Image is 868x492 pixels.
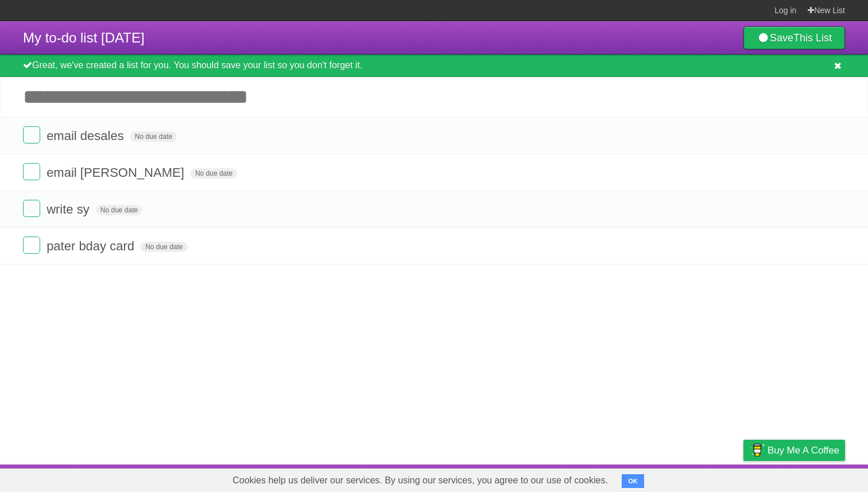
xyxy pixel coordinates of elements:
button: OK [622,474,644,488]
span: email [PERSON_NAME] [46,165,187,180]
img: Buy me a coffee [749,440,765,460]
label: Done [23,200,40,217]
span: write sy [46,202,92,216]
a: Terms [689,467,715,489]
label: Done [23,126,40,144]
a: Developers [629,467,675,489]
a: Buy me a coffee [743,440,845,461]
span: Cookies help us deliver our services. By using our services, you agree to our use of cookies. [221,469,619,492]
span: pater bday card [46,239,137,253]
span: No due date [141,242,187,252]
b: This List [793,32,832,44]
span: No due date [191,168,237,179]
a: Suggest a feature [773,467,845,489]
label: Done [23,163,40,180]
label: Done [23,237,40,254]
span: No due date [96,205,142,215]
a: Privacy [728,467,758,489]
span: My to-do list [DATE] [23,30,145,45]
a: About [591,467,615,489]
a: SaveThis List [743,26,845,49]
span: No due date [130,131,177,142]
span: email desales [46,129,127,143]
span: Buy me a coffee [768,440,839,460]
